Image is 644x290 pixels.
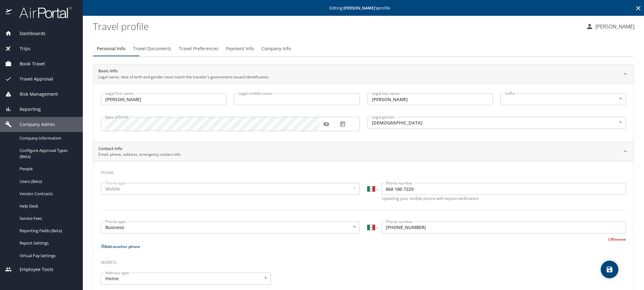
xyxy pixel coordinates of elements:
h3: Address [101,256,626,266]
span: Dashboards [12,30,46,37]
p: Editing profile [85,6,642,10]
span: Configure Approval Types (Beta) [20,148,75,160]
span: Report Settings [20,240,75,246]
button: Remove [608,237,626,242]
span: Company Admin [12,121,55,128]
span: Payment Info [226,45,254,53]
span: Personal Info [97,45,126,53]
span: Travel Approval [12,76,53,82]
button: Add another phone [101,244,140,249]
span: Vendor Contracts [20,191,75,197]
button: save [601,261,618,278]
div: Mobile [101,183,360,195]
div: Contact InfoEmail, phone, address, emergency contact info [93,142,634,161]
span: Risk Management [12,91,58,98]
span: Reporting [12,106,41,113]
div: Home [101,273,271,285]
h2: Contact Info [98,146,181,152]
span: Travel Preferences [179,45,218,53]
div: Profile [93,41,634,56]
h2: Basic Info [98,68,269,74]
span: Reporting Fields (Beta) [20,228,75,234]
span: Travel Documents [133,45,171,53]
span: Help Desk [20,203,75,209]
div: Basic InfoLegal name, date of birth and gender must match the traveler's government-issued identi... [93,83,634,142]
img: airportal-logo.png [12,6,72,19]
img: icon-airportal.png [6,6,12,19]
p: Email, phone, address, emergency contact info [98,152,181,157]
span: Company Information [20,135,75,141]
button: [PERSON_NAME] [583,21,637,32]
h3: Phone [101,166,626,177]
h1: Travel profile [93,16,581,36]
span: Employee Tools [12,266,53,273]
div: ​ [500,93,626,105]
p: Legal name, date of birth and gender must match the traveler's government-issued identification. [98,74,269,80]
strong: [PERSON_NAME] 's [343,5,378,11]
span: Company Info [261,45,291,53]
div: Business [101,221,360,233]
span: Trips [12,45,30,52]
p: Updating your mobile phone will require verification [382,196,626,201]
p: [PERSON_NAME] [593,23,635,30]
span: People [20,166,75,172]
span: Service Fees [20,215,75,221]
div: [DEMOGRAPHIC_DATA] [367,117,626,129]
span: Users (Beta) [20,178,75,184]
span: Book Travel [12,60,45,67]
div: Basic InfoLegal name, date of birth and gender must match the traveler's government-issued identi... [93,64,634,83]
span: Virtual Pay Settings [20,253,75,259]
